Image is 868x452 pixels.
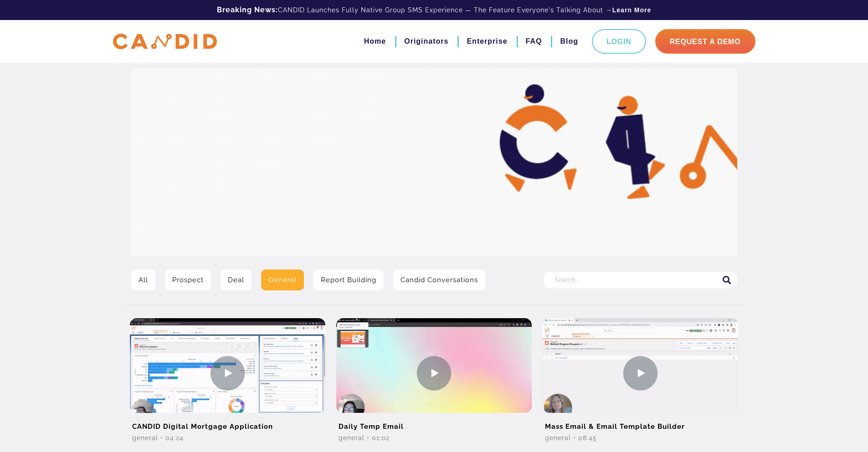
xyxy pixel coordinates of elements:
[612,5,651,15] a: Learn More
[543,413,738,433] h2: Mass Email & Email Template Builder
[221,269,252,290] a: Deal
[592,29,646,54] a: Login
[130,433,325,442] div: General • 04:24
[217,5,278,14] b: Breaking News:
[336,318,532,428] img: Daily Temp Email Video
[526,34,542,49] a: FAQ
[261,269,304,290] a: General
[655,29,755,54] a: Request A Demo
[313,269,384,290] a: Report Building
[165,269,211,290] a: Prospect
[543,318,738,428] img: Mass Email & Email Template Builder Video
[131,269,155,290] a: All
[130,318,325,428] img: CANDID Digital Mortgage Application Video
[113,34,217,50] img: CANDID APP
[393,269,485,290] a: Candid Conversations
[336,433,532,442] div: General • 01:02
[404,34,448,49] a: Originators
[336,413,532,433] h2: Daily Temp Email
[560,34,578,49] a: Blog
[131,68,737,256] img: Video Library Hero
[364,34,386,49] a: Home
[543,433,738,442] div: General • 08:45
[467,34,507,49] a: Enterprise
[130,413,325,433] h2: CANDID Digital Mortgage Application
